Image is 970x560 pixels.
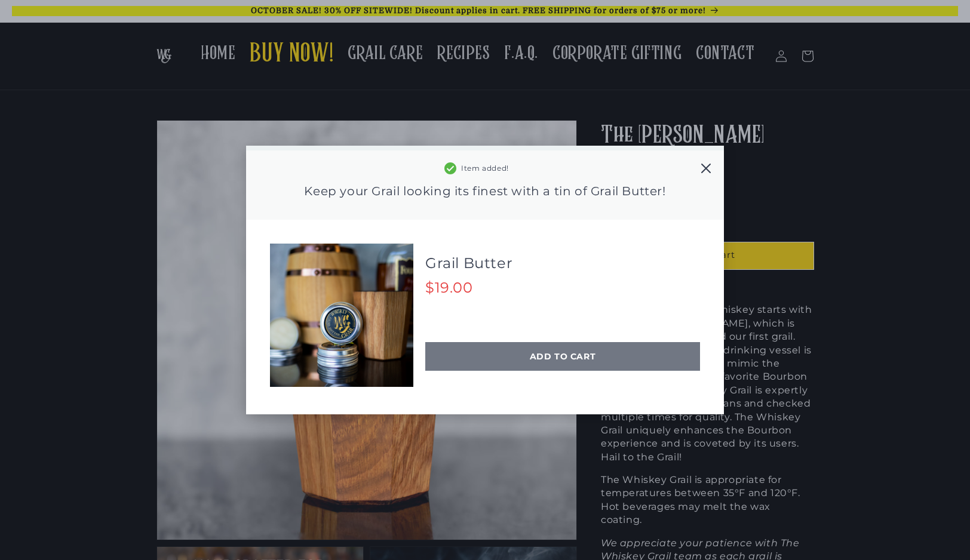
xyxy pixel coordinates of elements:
div: Keep your Grail looking its finest with a tin of Grail Butter! [304,184,665,198]
img: Grail Butter [270,244,413,387]
div: Item added! [461,164,509,173]
span: $19.00 [425,279,473,296]
div: Grail Butter [425,253,700,273]
div: ADD TO CART [425,342,700,371]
